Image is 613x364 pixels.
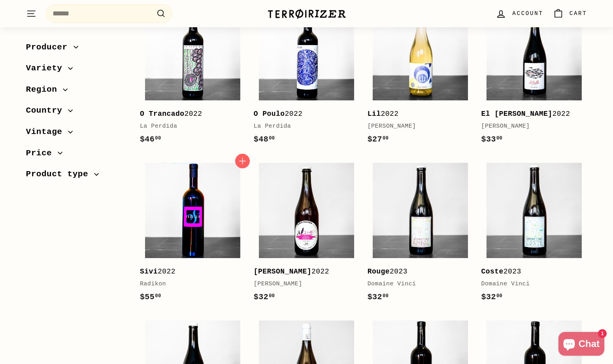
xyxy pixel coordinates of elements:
div: La Perdida [140,122,238,131]
a: Sivi2022Radikon [140,158,246,311]
a: Account [491,2,548,25]
span: Vintage [26,125,68,139]
b: Rouge [368,268,390,275]
span: $32 [481,292,503,302]
div: 2022 [140,266,238,277]
inbox-online-store-chat: Shopify online store chat [556,332,607,358]
button: Country [26,102,127,124]
div: La Perdida [254,122,352,131]
span: Account [512,9,543,18]
span: Country [26,104,68,118]
a: Rouge2023Domaine Vinci [368,158,473,311]
sup: 00 [496,136,502,141]
span: Region [26,83,63,96]
button: Product type [26,166,127,187]
div: 2022 [254,108,352,120]
b: Lil [368,110,381,118]
sup: 00 [155,293,161,299]
span: $55 [140,292,161,302]
a: Cart [548,2,592,25]
button: Producer [26,39,127,60]
b: El [PERSON_NAME] [481,110,553,118]
span: Cart [570,9,587,18]
div: Domaine Vinci [481,279,579,289]
span: $46 [140,135,161,144]
div: Radikon [140,279,238,289]
div: [PERSON_NAME] [481,122,579,131]
div: Domaine Vinci [368,279,466,289]
b: Coste [481,268,504,275]
sup: 00 [155,136,161,141]
sup: 00 [383,136,389,141]
b: O Poulo [254,110,285,118]
button: Region [26,81,127,102]
span: $32 [254,292,275,302]
span: Producer [26,41,74,54]
span: $27 [368,135,389,144]
div: 2022 [254,266,352,277]
button: Price [26,145,127,166]
div: 2022 [368,108,466,120]
b: O Trancado [140,110,185,118]
span: $32 [368,292,389,302]
div: [PERSON_NAME] [368,122,466,131]
div: 2023 [368,266,466,277]
a: [PERSON_NAME]2022[PERSON_NAME] [254,158,360,311]
div: 2022 [140,108,238,120]
sup: 00 [383,293,389,299]
a: Coste2023Domaine Vinci [481,158,587,311]
div: 2023 [481,266,579,277]
b: [PERSON_NAME] [254,268,311,275]
span: Price [26,147,58,160]
span: $33 [481,135,503,144]
span: Variety [26,62,68,75]
sup: 00 [269,293,275,299]
sup: 00 [269,136,275,141]
button: Vintage [26,123,127,145]
b: Sivi [140,268,158,275]
span: Product type [26,168,94,181]
sup: 00 [496,293,502,299]
div: [PERSON_NAME] [254,279,352,289]
span: $48 [254,135,275,144]
div: 2022 [481,108,579,120]
button: Variety [26,60,127,81]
